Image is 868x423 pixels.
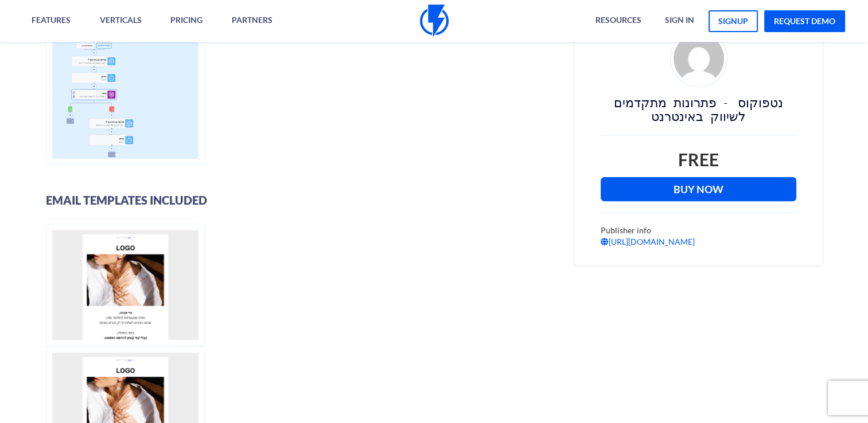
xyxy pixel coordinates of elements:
[601,177,796,201] a: Buy Now
[601,225,651,235] span: Publisher info
[601,237,695,246] a: [URL][DOMAIN_NAME]
[709,10,758,32] a: signup
[46,194,558,206] h3: Email Templates Included
[670,30,727,87] img: d4fe36f24926ae2e6254bfc5557d6d03
[764,10,845,32] a: request demo
[601,147,796,172] div: Free
[601,96,796,123] h3: נטפוקוס - פתרונות מתקדמים לשיווק באינטרנט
